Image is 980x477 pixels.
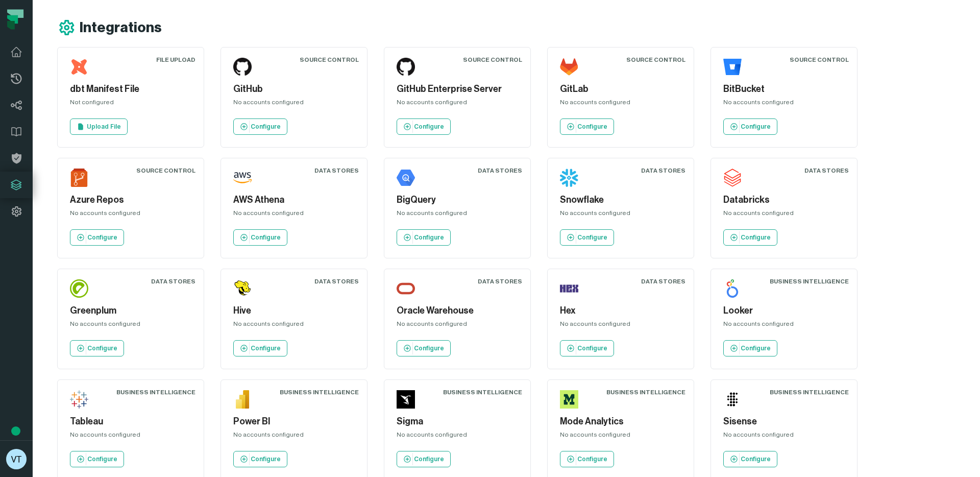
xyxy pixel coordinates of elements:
h5: Greenplum [70,304,191,318]
img: dbt Manifest File [70,58,88,76]
p: Configure [577,455,607,463]
img: Tableau [70,390,88,409]
a: Configure [70,229,124,246]
div: No accounts configured [397,209,518,221]
div: Source Control [463,56,522,64]
div: No accounts configured [70,209,191,221]
h5: GitHub [233,82,355,96]
img: Looker [723,279,742,298]
p: Configure [741,123,771,131]
p: Configure [741,233,771,242]
h5: Hive [233,304,355,318]
img: BitBucket [723,58,742,76]
a: Configure [723,118,777,135]
div: No accounts configured [723,209,845,221]
div: No accounts configured [560,209,681,221]
div: No accounts configured [723,431,845,443]
p: Configure [414,233,444,242]
a: Configure [233,118,287,135]
img: Hex [560,279,578,298]
a: Configure [397,340,451,356]
div: No accounts configured [70,320,191,332]
img: Azure Repos [70,169,88,187]
div: Business Intelligence [280,388,359,396]
div: Data Stores [478,277,522,285]
a: Configure [723,340,777,356]
img: GitHub Enterprise Server [397,58,415,76]
p: Configure [414,455,444,463]
div: Data Stores [478,166,522,175]
a: Configure [723,229,777,246]
h5: Sisense [723,415,845,428]
div: No accounts configured [397,320,518,332]
div: No accounts configured [723,320,845,332]
a: Upload File [70,118,128,135]
img: Snowflake [560,169,578,187]
p: Configure [251,123,281,131]
p: Configure [741,455,771,463]
a: Configure [723,451,777,467]
img: Databricks [723,169,742,187]
div: Business Intelligence [606,388,685,396]
h5: Tableau [70,415,191,428]
img: Sisense [723,390,742,409]
div: No accounts configured [560,98,681,110]
p: Configure [577,344,607,352]
div: Tooltip anchor [11,426,20,436]
div: Source Control [136,166,195,175]
div: No accounts configured [397,98,518,110]
div: Business Intelligence [770,277,849,285]
h5: Oracle Warehouse [397,304,518,318]
div: Source Control [300,56,359,64]
p: Configure [577,233,607,242]
div: Source Control [790,56,849,64]
div: No accounts configured [233,431,355,443]
p: Configure [251,455,281,463]
p: Configure [251,344,281,352]
a: Configure [70,340,124,356]
img: AWS Athena [233,169,252,187]
img: Mode Analytics [560,390,578,409]
a: Configure [560,229,614,246]
div: Data Stores [804,166,849,175]
a: Configure [560,340,614,356]
div: No accounts configured [560,431,681,443]
img: Sigma [397,390,415,409]
p: Configure [251,233,281,242]
h5: Power BI [233,415,355,428]
div: Source Control [626,56,685,64]
h5: Hex [560,304,681,318]
img: avatar of Vitor Trentin [6,449,27,469]
div: Business Intelligence [116,388,195,396]
div: No accounts configured [233,209,355,221]
div: No accounts configured [560,320,681,332]
div: Business Intelligence [770,388,849,396]
img: Hive [233,279,252,298]
a: Configure [397,118,451,135]
h1: Integrations [80,19,162,37]
div: Data Stores [314,166,359,175]
div: No accounts configured [397,431,518,443]
h5: dbt Manifest File [70,82,191,96]
a: Configure [233,340,287,356]
p: Configure [87,233,117,242]
a: Configure [233,451,287,467]
a: Configure [233,229,287,246]
h5: Snowflake [560,193,681,207]
p: Configure [87,455,117,463]
h5: BitBucket [723,82,845,96]
img: GitLab [560,58,578,76]
h5: BigQuery [397,193,518,207]
img: BigQuery [397,169,415,187]
p: Configure [87,344,117,352]
h5: GitHub Enterprise Server [397,82,518,96]
div: File Upload [156,56,195,64]
div: Not configured [70,98,191,110]
h5: Sigma [397,415,518,428]
div: Data Stores [314,277,359,285]
a: Configure [397,451,451,467]
a: Configure [397,229,451,246]
h5: Databricks [723,193,845,207]
h5: Azure Repos [70,193,191,207]
img: GitHub [233,58,252,76]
